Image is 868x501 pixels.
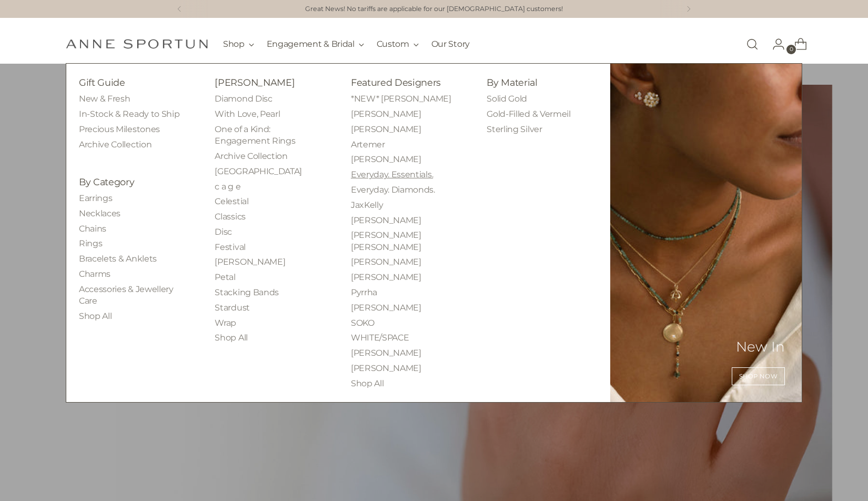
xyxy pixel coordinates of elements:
button: Custom [377,33,419,56]
a: Anne Sportun Fine Jewellery [66,39,208,49]
button: Engagement & Bridal [267,33,364,56]
a: Great News! No tariffs are applicable for our [DEMOGRAPHIC_DATA] customers! [305,4,563,14]
span: 0 [786,45,796,54]
a: Open search modal [742,34,763,55]
a: Open cart modal [786,34,807,55]
button: Shop [223,33,254,56]
a: Go to the account page [764,34,785,55]
a: Our Story [431,33,470,56]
